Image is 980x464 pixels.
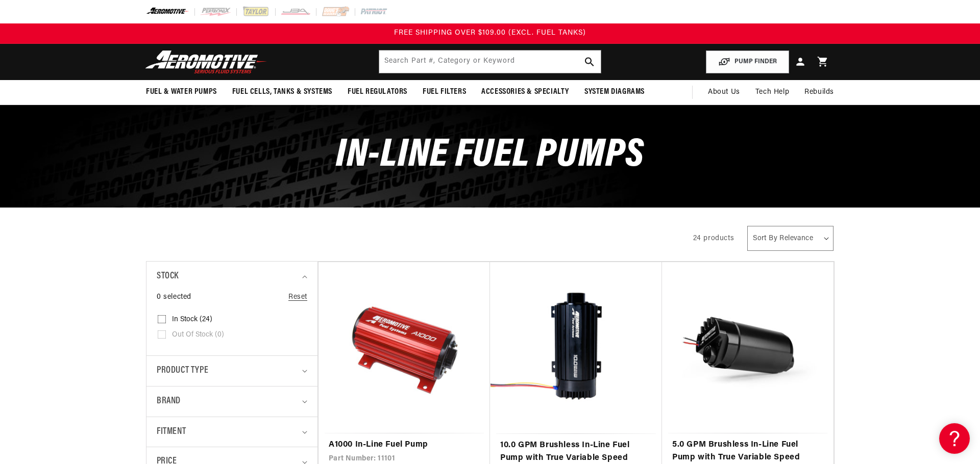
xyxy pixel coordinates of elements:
summary: Accessories & Specialty [474,80,577,104]
span: Out of stock (0) [172,330,224,340]
span: Fuel Regulators [348,87,407,97]
summary: Fuel Cells, Tanks & Systems [225,80,340,104]
span: Tech Help [755,87,789,98]
summary: Stock (0 selected) [157,262,307,292]
span: Fuel Cells, Tanks & Systems [232,87,332,97]
span: Rebuilds [804,87,834,98]
span: FREE SHIPPING OVER $109.00 (EXCL. FUEL TANKS) [394,29,586,37]
span: Fuel & Water Pumps [146,87,217,97]
span: 0 selected [157,292,191,303]
span: About Us [708,88,740,96]
summary: Brand (0 selected) [157,386,307,417]
a: Reset [288,292,307,303]
summary: Fuel Filters [415,80,474,104]
span: System Diagrams [584,87,645,97]
a: A1000 In-Line Fuel Pump [329,439,480,452]
span: In-Line Fuel Pumps [336,136,644,176]
span: In stock (24) [172,315,212,324]
span: Fitment [157,425,186,440]
span: Brand [157,394,181,409]
span: Fuel Filters [423,87,466,97]
summary: Tech Help [748,80,797,105]
a: About Us [700,80,748,105]
span: Product type [157,364,208,378]
summary: Fitment (0 selected) [157,417,307,447]
summary: System Diagrams [577,80,652,104]
img: Aeromotive [142,50,270,74]
summary: Fuel & Water Pumps [138,80,225,104]
span: Accessories & Specialty [481,87,569,97]
span: 24 products [693,235,734,242]
button: PUMP FINDER [706,50,789,73]
summary: Product type (0 selected) [157,356,307,386]
summary: Rebuilds [797,80,842,105]
button: search button [578,50,601,73]
summary: Fuel Regulators [340,80,415,104]
input: Search by Part Number, Category or Keyword [379,50,601,73]
span: Stock [157,269,179,284]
